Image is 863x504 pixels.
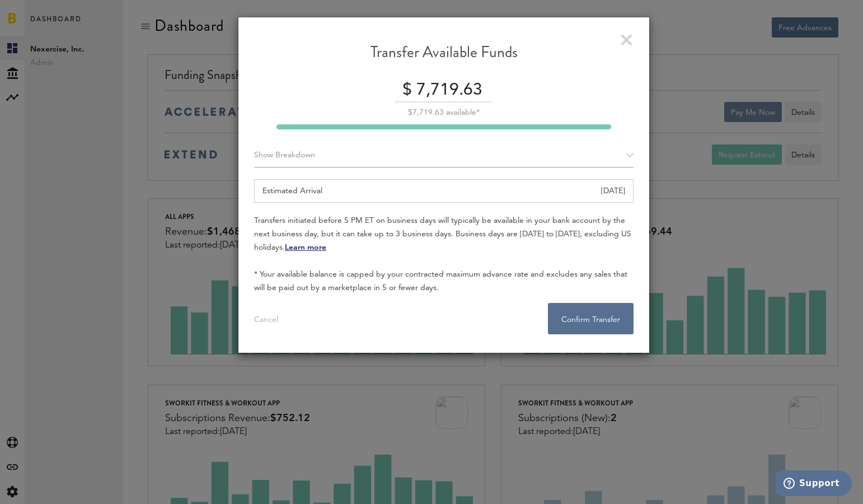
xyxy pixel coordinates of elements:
iframe: Opens a widget where you can find more information [776,470,852,498]
span: Show [254,151,273,159]
button: Cancel [241,303,292,334]
button: Confirm Transfer [548,303,634,334]
div: Estimated Arrival [254,179,634,203]
div: $ [396,79,412,102]
div: Transfer Available Funds [254,43,634,71]
a: Learn more [285,244,326,251]
div: $7,719.63 available* [254,109,634,116]
div: Breakdown [254,143,634,168]
div: [DATE] [601,180,625,202]
div: Transfers initiated before 5 PM ET on business days will typically be available in your bank acco... [254,214,634,295]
